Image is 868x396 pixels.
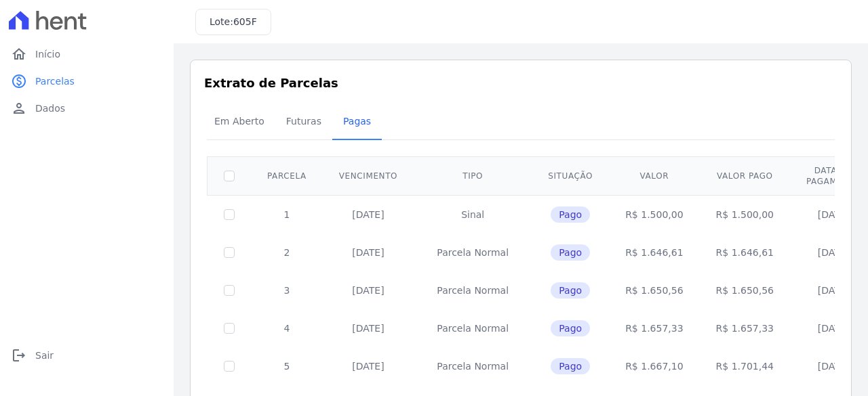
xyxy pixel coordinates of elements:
[323,271,414,309] td: [DATE]
[532,156,609,195] th: Situação
[323,156,414,195] th: Vencimento
[251,195,323,234] td: 1
[323,309,414,347] td: [DATE]
[414,195,532,234] td: Sinal
[609,234,699,271] td: R$ 1.646,61
[414,156,532,195] th: Tipo
[224,209,235,220] input: Só é possível selecionar pagamentos em aberto
[609,156,699,195] th: Valor
[332,105,382,140] a: Pagas
[323,195,414,234] td: [DATE]
[551,320,590,336] span: Pago
[5,95,168,122] a: personDados
[11,46,27,62] i: home
[251,156,323,195] th: Parcela
[251,234,323,271] td: 2
[251,271,323,309] td: 3
[224,361,235,372] input: Só é possível selecionar pagamentos em aberto
[11,73,27,89] i: paid
[5,41,168,68] a: homeInício
[609,347,699,385] td: R$ 1.667,10
[551,282,590,299] span: Pago
[224,323,235,334] input: Só é possível selecionar pagamentos em aberto
[35,102,65,115] span: Dados
[11,100,27,116] i: person
[414,234,532,271] td: Parcela Normal
[233,16,257,27] span: 605F
[414,309,532,347] td: Parcela Normal
[414,347,532,385] td: Parcela Normal
[224,285,235,296] input: Só é possível selecionar pagamentos em aberto
[206,108,273,135] span: Em Aberto
[700,195,790,234] td: R$ 1.500,00
[251,309,323,347] td: 4
[700,347,790,385] td: R$ 1.701,44
[335,108,379,135] span: Pagas
[609,309,699,347] td: R$ 1.657,33
[278,108,330,135] span: Futuras
[5,68,168,95] a: paidParcelas
[35,74,75,88] span: Parcelas
[609,271,699,309] td: R$ 1.650,56
[11,347,27,364] i: logout
[700,309,790,347] td: R$ 1.657,33
[323,347,414,385] td: [DATE]
[275,105,332,140] a: Futuras
[203,105,275,140] a: Em Aberto
[700,234,790,271] td: R$ 1.646,61
[35,349,54,362] span: Sair
[609,195,699,234] td: R$ 1.500,00
[700,271,790,309] td: R$ 1.650,56
[35,47,60,61] span: Início
[5,342,168,369] a: logoutSair
[210,15,257,29] h3: Lote:
[204,74,837,92] h3: Extrato de Parcelas
[323,234,414,271] td: [DATE]
[251,347,323,385] td: 5
[224,247,235,258] input: Só é possível selecionar pagamentos em aberto
[551,244,590,261] span: Pago
[700,156,790,195] th: Valor pago
[414,271,532,309] td: Parcela Normal
[551,206,590,223] span: Pago
[551,358,590,374] span: Pago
